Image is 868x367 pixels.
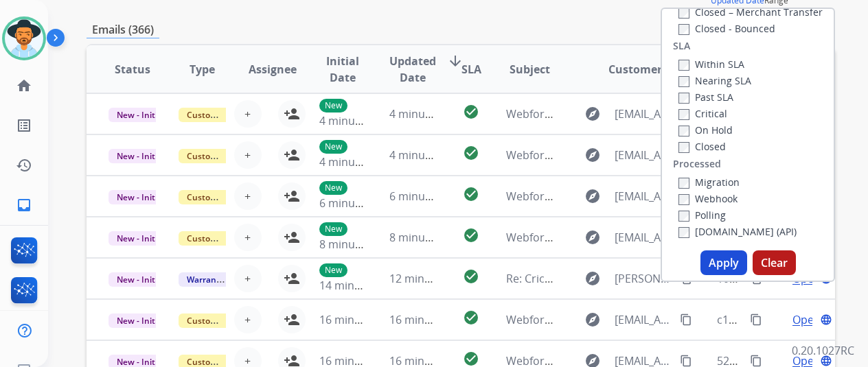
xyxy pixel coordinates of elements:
span: Customer [608,61,662,78]
span: New - Initial [108,231,172,246]
span: Customer Support [179,231,268,246]
input: Critical [678,109,689,120]
span: Open [792,311,821,328]
label: Closed [678,140,726,153]
span: 4 minutes ago [319,113,393,128]
mat-icon: explore [584,311,601,328]
label: Closed – Merchant Transfer [678,5,823,19]
span: Subject [510,61,550,78]
input: Closed – Merchant Transfer [678,8,689,19]
mat-icon: inbox [16,197,32,213]
span: 12 minutes ago [389,271,469,286]
mat-icon: content_copy [750,313,762,326]
input: Closed [678,142,689,153]
p: 0.20.1027RC [792,342,854,359]
span: 8 minutes ago [389,230,463,245]
mat-icon: person_add [284,147,300,163]
span: New - Initial [108,108,172,122]
input: Webhook [678,194,689,205]
input: Closed - Bounced [678,24,689,35]
span: Webform from [EMAIL_ADDRESS][DOMAIN_NAME] on [DATE] [506,189,817,204]
button: + [234,100,262,128]
input: Past SLA [678,93,689,104]
p: New [319,99,347,113]
mat-icon: person_add [284,106,300,122]
label: SLA [673,39,690,53]
mat-icon: check_circle [463,227,479,244]
span: + [244,311,251,328]
mat-icon: check_circle [463,145,479,161]
mat-icon: explore [584,106,601,122]
span: SLA [461,61,481,78]
button: + [234,141,262,169]
span: [EMAIL_ADDRESS][DOMAIN_NAME] [615,311,672,328]
span: 4 minutes ago [389,106,463,121]
button: + [234,265,262,292]
span: 14 minutes ago [319,278,399,293]
label: [DOMAIN_NAME] (API) [678,225,797,238]
span: Type [190,61,215,78]
p: New [319,140,347,154]
mat-icon: language [820,355,832,367]
span: + [244,270,251,287]
span: 4 minutes ago [319,154,393,169]
label: Closed - Bounced [678,22,775,35]
span: Customer Support [179,313,268,328]
span: Customer Support [179,108,268,122]
span: Updated Date [389,53,436,86]
span: New - Initial [108,190,172,204]
mat-icon: explore [584,147,601,163]
input: Migration [678,178,689,189]
span: 16 minutes ago [389,312,469,327]
mat-icon: person_add [284,311,300,328]
span: Warranty Ops [179,272,249,287]
p: New [319,222,347,236]
button: + [234,182,262,210]
p: New [319,181,347,195]
button: + [234,224,262,251]
span: + [244,229,251,246]
mat-icon: history [16,157,32,174]
span: 16 minutes ago [319,312,399,327]
mat-icon: language [820,313,832,326]
button: Apply [700,250,747,275]
span: New - Initial [108,272,172,287]
input: Polling [678,211,689,222]
mat-icon: arrow_downward [447,53,464,69]
mat-icon: person_add [284,188,300,204]
span: 6 minutes ago [319,196,393,211]
mat-icon: list_alt [16,117,32,134]
input: On Hold [678,126,689,137]
span: Status [115,61,150,78]
mat-icon: content_copy [750,355,762,367]
button: Clear [753,250,796,275]
p: Emails (366) [87,21,159,38]
span: [EMAIL_ADDRESS][DOMAIN_NAME] [615,147,672,163]
label: Migration [678,176,740,189]
span: Webform from [EMAIL_ADDRESS][DOMAIN_NAME] on [DATE] [506,147,817,163]
mat-icon: check_circle [463,351,479,367]
img: avatar [5,19,43,58]
mat-icon: check_circle [463,309,479,326]
span: [PERSON_NAME][EMAIL_ADDRESS][DOMAIN_NAME] [615,270,672,287]
mat-icon: explore [584,270,601,287]
label: Critical [678,107,727,120]
mat-icon: home [16,78,32,94]
label: Polling [678,209,726,222]
span: 4 minutes ago [389,147,463,163]
span: New - Initial [108,313,172,328]
label: On Hold [678,123,733,137]
mat-icon: person_add [284,270,300,287]
label: Past SLA [678,91,733,104]
input: [DOMAIN_NAME] (API) [678,227,689,238]
mat-icon: content_copy [680,355,692,367]
span: [EMAIL_ADDRESS][DOMAIN_NAME] [615,106,672,122]
mat-icon: explore [584,229,601,246]
span: Webform from [EMAIL_ADDRESS][DOMAIN_NAME] on [DATE] [506,106,817,121]
button: + [234,306,262,333]
span: [EMAIL_ADDRESS][DOMAIN_NAME] [615,188,672,204]
span: + [244,147,251,163]
input: Within SLA [678,60,689,71]
mat-icon: check_circle [463,186,479,202]
span: Re: Cricut for Schools new clients [506,271,677,286]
